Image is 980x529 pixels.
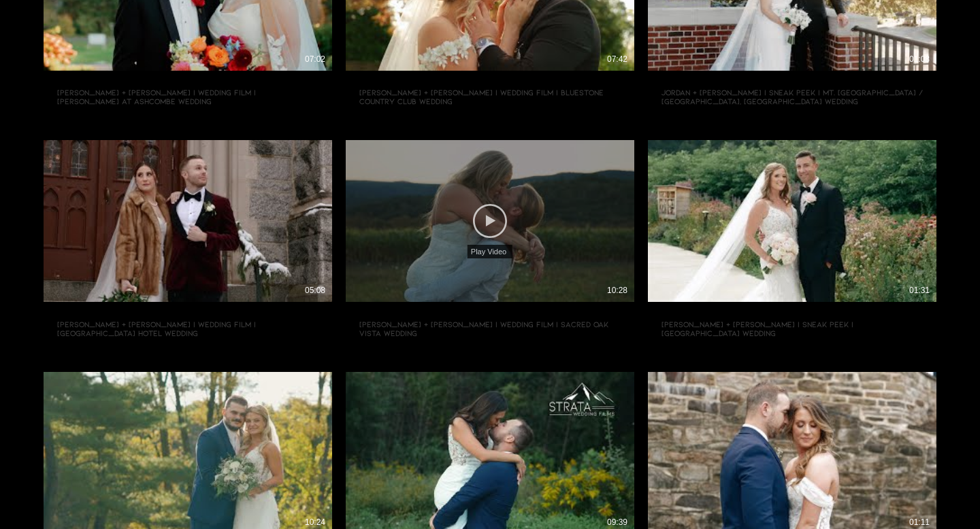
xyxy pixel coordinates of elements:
h3: [PERSON_NAME] + [PERSON_NAME] | Wedding Film | Bluestone Country Club Wedding [359,87,621,106]
button: Play Video [473,204,507,238]
h3: [PERSON_NAME] + [PERSON_NAME] | Wedding Film | [PERSON_NAME] at Ashcombe Wedding [57,87,318,106]
div: 01:11 [909,517,930,527]
div: Play Video [468,245,512,258]
button: [PERSON_NAME] + [PERSON_NAME] | Wedding Film | Bluestone Country Club Wedding [346,71,634,106]
h3: Jordan + [PERSON_NAME] | Sneak Peek | Mt. [GEOGRAPHIC_DATA] / [GEOGRAPHIC_DATA], [GEOGRAPHIC_DATA... [661,87,923,106]
div: 01:31 [909,286,930,295]
button: [PERSON_NAME] + [PERSON_NAME] | Wedding Film | [GEOGRAPHIC_DATA] Hotel Wedding [44,302,332,337]
h3: [PERSON_NAME] + [PERSON_NAME] | Sneak Peek | [GEOGRAPHIC_DATA] Wedding [661,318,923,337]
div: 01:08 [909,54,930,64]
button: [PERSON_NAME] + [PERSON_NAME] | Wedding Film | Sacred Oak Vista Wedding [346,302,634,337]
button: Jordan + [PERSON_NAME] | Sneak Peek | Mt. [GEOGRAPHIC_DATA] / [GEOGRAPHIC_DATA], [GEOGRAPHIC_DATA... [648,71,936,106]
button: [PERSON_NAME] + [PERSON_NAME] | Wedding Film | [PERSON_NAME] at Ashcombe Wedding [44,71,332,106]
div: 10:24 [305,517,325,527]
h3: [PERSON_NAME] + [PERSON_NAME] | Wedding Film | [GEOGRAPHIC_DATA] Hotel Wedding [57,318,318,337]
div: 10:28 [607,286,627,295]
div: 05:08 [305,286,325,295]
div: 07:42 [607,54,627,64]
button: [PERSON_NAME] + [PERSON_NAME] | Sneak Peek | [GEOGRAPHIC_DATA] Wedding [648,302,936,337]
div: 07:02 [305,54,325,64]
h3: [PERSON_NAME] + [PERSON_NAME] | Wedding Film | Sacred Oak Vista Wedding [359,318,621,337]
div: 09:39 [607,517,627,527]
